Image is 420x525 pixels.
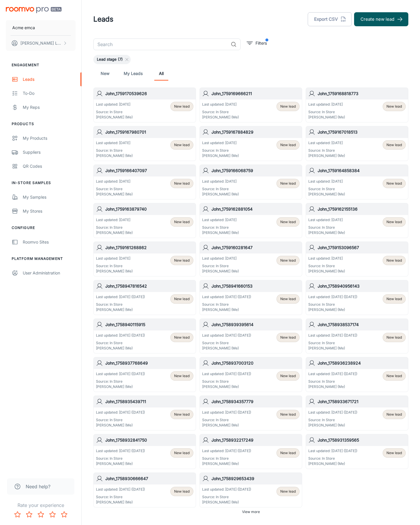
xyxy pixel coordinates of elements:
[202,379,251,384] p: Source: In Store
[318,321,406,328] h6: John_1758938537174
[280,412,296,417] span: New lead
[306,164,408,199] a: John_1759164858384Last updated: [DATE]Source: In Store[PERSON_NAME] (Me)New lead
[23,149,76,155] div: Suppliers
[308,12,352,26] button: Export CSV
[105,244,193,251] h6: John_1759161268862
[318,360,406,366] h6: John_1758936238924
[386,181,402,186] span: New lead
[318,167,406,174] h6: John_1759164858384
[211,129,300,135] h6: John_1759167884829
[306,203,408,238] a: John_1759162155136Last updated: [DATE]Source: In Store[PERSON_NAME] (Me)New lead
[96,230,133,235] p: [PERSON_NAME] (Me)
[202,494,251,500] p: Source: In Store
[202,256,239,261] p: Last updated: [DATE]
[93,242,196,276] a: John_1759161268862Last updated: [DATE]Source: In Store[PERSON_NAME] (Me)New lead
[202,333,251,338] p: Last updated: [DATE] ([DATE])
[93,87,196,123] a: John_1759170539626Last updated: [DATE]Source: In Store[PERSON_NAME] (Me)New lead
[202,153,239,158] p: [PERSON_NAME] (Me)
[23,163,76,169] div: QR Codes
[96,153,133,158] p: [PERSON_NAME] (Me)
[211,206,300,212] h6: John_1759162881054
[354,12,408,26] button: Create new lead
[96,115,133,120] p: [PERSON_NAME] (Me)
[308,225,345,230] p: Source: In Store
[96,410,145,415] p: Last updated: [DATE] ([DATE])
[308,192,345,197] p: [PERSON_NAME] (Me)
[23,76,76,83] div: Leads
[308,186,345,192] p: Source: In Store
[318,437,406,443] h6: John_1758931359565
[306,395,408,430] a: John_1758933671721Last updated: [DATE] ([DATE])Source: In Store[PERSON_NAME] (Me)New lead
[211,360,300,366] h6: John_1758937003120
[6,7,62,13] img: Roomvo PRO Beta
[6,36,76,51] button: [PERSON_NAME] Leaptools
[96,186,133,192] p: Source: In Store
[386,142,402,148] span: New lead
[202,109,239,115] p: Source: In Store
[105,90,193,97] h6: John_1759170539626
[202,346,251,351] p: [PERSON_NAME] (Me)
[96,140,133,146] p: Last updated: [DATE]
[96,302,145,307] p: Source: In Store
[96,256,133,261] p: Last updated: [DATE]
[96,487,145,492] p: Last updated: [DATE] ([DATE])
[199,87,302,123] a: John_1759169666211Last updated: [DATE]Source: In Store[PERSON_NAME] (Me)New lead
[308,371,357,377] p: Last updated: [DATE] ([DATE])
[202,371,251,377] p: Last updated: [DATE] ([DATE])
[105,360,193,366] h6: John_1758937768649
[174,104,190,109] span: New lead
[306,242,408,276] a: John_1759153096567Last updated: [DATE]Source: In Store[PERSON_NAME] (Me)New lead
[308,109,345,115] p: Source: In Store
[199,126,302,161] a: John_1759167884829Last updated: [DATE]Source: In Store[PERSON_NAME] (Me)New lead
[306,87,408,123] a: John_1759168818773Last updated: [DATE]Source: In Store[PERSON_NAME] (Me)New lead
[318,283,406,289] h6: John_1758940956143
[211,398,300,405] h6: John_1758934357779
[199,242,302,276] a: John_1759160281647Last updated: [DATE]Source: In Store[PERSON_NAME] (Me)New lead
[93,318,196,353] a: John_1758940115915Last updated: [DATE] ([DATE])Source: In Store[PERSON_NAME] (Me)New lead
[240,508,262,516] button: View more
[93,357,196,392] a: John_1758937768649Last updated: [DATE] ([DATE])Source: In Store[PERSON_NAME] (Me)New lead
[93,57,126,62] span: Lead stage (7)
[47,509,58,520] button: Rate 4 star
[105,167,193,174] h6: John_1759166407097
[96,371,145,377] p: Last updated: [DATE] ([DATE])
[96,423,145,428] p: [PERSON_NAME] (Me)
[308,423,357,428] p: [PERSON_NAME] (Me)
[35,509,47,520] button: Rate 3 star
[96,102,133,107] p: Last updated: [DATE]
[318,90,406,97] h6: John_1759168818773
[280,296,296,302] span: New lead
[23,270,76,276] div: User Administration
[202,140,239,146] p: Last updated: [DATE]
[211,283,300,289] h6: John_1758941660153
[386,258,402,263] span: New lead
[202,225,239,230] p: Source: In Store
[96,225,133,230] p: Source: In Store
[96,263,133,269] p: Source: In Store
[93,434,196,469] a: John_1758932841750Last updated: [DATE] ([DATE])Source: In Store[PERSON_NAME] (Me)New lead
[202,410,251,415] p: Last updated: [DATE] ([DATE])
[96,340,145,346] p: Source: In Store
[96,417,145,423] p: Source: In Store
[202,102,239,107] p: Last updated: [DATE]
[202,192,239,197] p: [PERSON_NAME] (Me)
[308,230,345,235] p: [PERSON_NAME] (Me)
[6,20,76,35] button: Acme emca
[386,412,402,417] span: New lead
[174,219,190,225] span: New lead
[96,217,133,223] p: Last updated: [DATE]
[308,379,357,384] p: Source: In Store
[96,461,145,466] p: [PERSON_NAME] (Me)
[174,335,190,340] span: New lead
[308,333,357,338] p: Last updated: [DATE] ([DATE])
[202,340,251,346] p: Source: In Store
[199,395,302,430] a: John_1758934357779Last updated: [DATE] ([DATE])Source: In Store[PERSON_NAME] (Me)New lead
[174,373,190,379] span: New lead
[211,437,300,443] h6: John_1758932217249
[306,434,408,469] a: John_1758931359565Last updated: [DATE] ([DATE])Source: In Store[PERSON_NAME] (Me)New lead
[202,186,239,192] p: Source: In Store
[308,179,345,184] p: Last updated: [DATE]
[306,318,408,353] a: John_1758938537174Last updated: [DATE] ([DATE])Source: In Store[PERSON_NAME] (Me)New lead
[174,296,190,302] span: New lead
[98,66,112,80] a: New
